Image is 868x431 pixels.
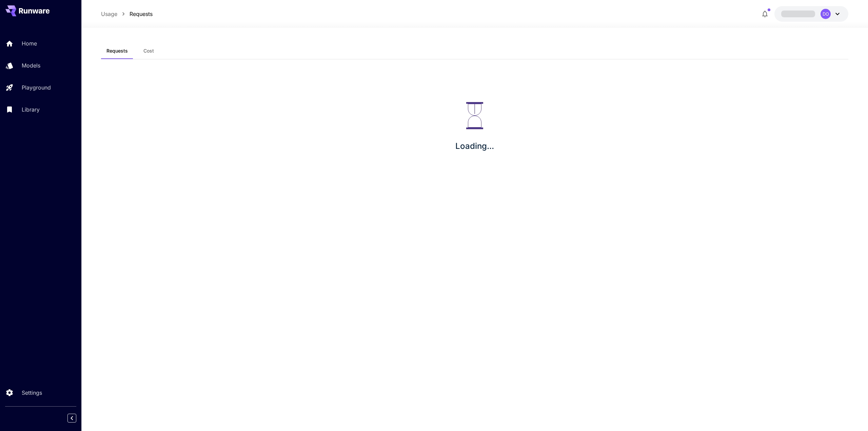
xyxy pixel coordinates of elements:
[130,10,153,18] a: Requests
[22,389,42,397] p: Settings
[101,10,153,18] nav: breadcrumb
[101,10,117,18] a: Usage
[22,61,40,70] p: Models
[821,9,831,19] div: DO
[67,414,76,423] button: Collapse sidebar
[73,412,81,424] div: Collapse sidebar
[22,39,37,47] p: Home
[774,6,848,22] button: DO
[143,48,154,54] span: Cost
[22,105,40,114] p: Library
[106,48,128,54] span: Requests
[22,83,51,92] p: Playground
[455,140,494,152] p: Loading...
